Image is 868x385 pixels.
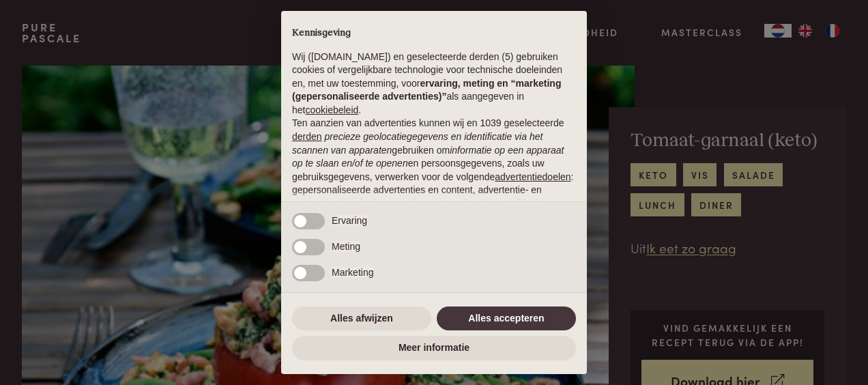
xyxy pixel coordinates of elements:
[332,267,373,278] span: Marketing
[332,241,360,252] span: Meting
[292,51,576,117] p: Wij ([DOMAIN_NAME]) en geselecteerde derden (5) gebruiken cookies of vergelijkbare technologie vo...
[292,336,576,360] button: Meer informatie
[332,215,367,226] span: Ervaring
[292,145,564,169] em: informatie op een apparaat op te slaan en/of te openen
[292,27,576,40] h2: Kennisgeving
[292,130,322,144] button: derden
[305,104,358,115] a: cookiebeleid
[292,117,576,210] p: Ten aanzien van advertenties kunnen wij en 1039 geselecteerde gebruiken om en persoonsgegevens, z...
[292,78,561,102] strong: ervaring, meting en “marketing (gepersonaliseerde advertenties)”
[292,131,542,156] em: precieze geolocatiegegevens en identificatie via het scannen van apparaten
[437,306,576,331] button: Alles accepteren
[495,171,570,184] button: advertentiedoelen
[292,306,431,331] button: Alles afwijzen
